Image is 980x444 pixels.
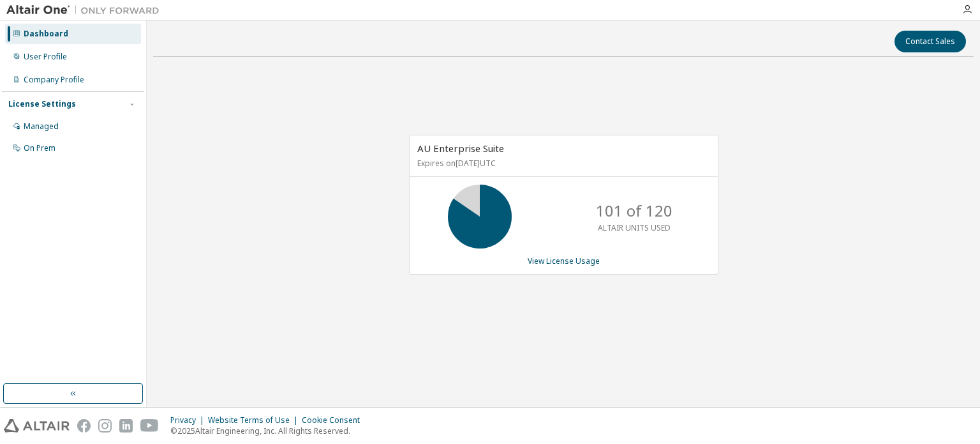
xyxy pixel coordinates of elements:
button: Contact Sales [895,31,966,52]
div: Privacy [170,415,208,425]
img: facebook.svg [77,419,91,433]
img: instagram.svg [98,419,112,433]
div: License Settings [8,99,76,109]
div: Website Terms of Use [208,415,302,425]
div: Cookie Consent [302,415,367,425]
a: View License Usage [528,256,600,266]
div: Dashboard [24,29,68,39]
p: Expires on [DATE] UTC [417,158,707,169]
div: Company Profile [24,75,84,85]
img: linkedin.svg [119,419,133,433]
img: Altair One [6,4,166,17]
p: 101 of 120 [596,200,672,222]
div: Managed [24,121,59,132]
p: ALTAIR UNITS USED [598,222,671,233]
img: altair_logo.svg [4,419,70,433]
p: © 2025 Altair Engineering, Inc. All Rights Reserved. [170,425,367,436]
span: AU Enterprise Suite [417,142,504,155]
div: User Profile [24,52,67,62]
img: youtube.svg [140,419,159,433]
div: On Prem [24,143,56,153]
